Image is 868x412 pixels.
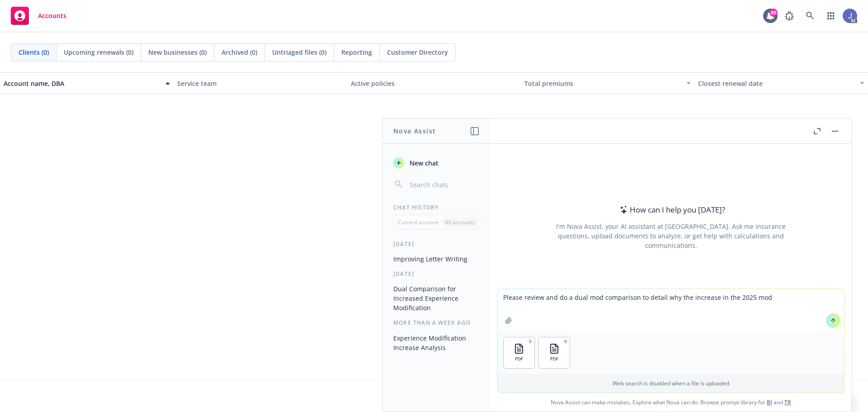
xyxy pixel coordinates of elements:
[694,72,868,94] button: Closest renewal date
[382,319,491,327] div: More than a week ago
[822,7,840,25] a: Switch app
[504,337,534,368] button: PDF
[351,79,517,88] div: Active policies
[387,47,448,57] span: Customer Directory
[494,393,848,412] span: Nova Assist can make mistakes. Explore what Nova can do: Browse prompt library for and
[177,79,344,88] div: Service team
[503,379,839,387] p: Web search is disabled when a file is uploaded
[341,47,372,57] span: Reporting
[382,270,491,278] div: [DATE]
[382,240,491,248] div: [DATE]
[390,251,483,266] button: Improving Letter Writing
[550,356,558,362] span: PDF
[784,398,791,406] a: TR
[769,9,778,17] div: 80
[64,47,133,57] span: Upcoming renewals (0)
[544,222,798,250] div: I'm Nova Assist, your AI assistant at [GEOGRAPHIC_DATA]. Ask me insurance questions, upload docum...
[38,12,66,19] span: Accounts
[617,204,725,216] div: How can I help you [DATE]?
[272,47,326,57] span: Untriaged files (0)
[398,218,439,226] p: Current account
[767,398,772,406] a: BI
[390,281,483,315] button: Dual Comparison for Increased Experience Modification
[408,158,439,168] span: New chat
[408,178,480,191] input: Search chats
[390,331,483,355] button: Experience Modification Increase Analysis
[148,47,207,57] span: New businesses (0)
[393,126,436,136] h1: Nova Assist
[390,155,483,171] button: New chat
[515,356,523,362] span: PDF
[445,218,475,226] p: All accounts
[382,204,491,211] div: Chat History
[698,79,854,88] div: Closest renewal date
[843,9,857,23] img: photo
[7,3,70,28] a: Accounts
[498,289,844,331] textarea: Please review and do a dual mod comparison to detail why the increase in the 2025 mod
[174,72,347,94] button: Service team
[521,72,694,94] button: Total premiums
[539,337,570,368] button: PDF
[347,72,521,94] button: Active policies
[524,79,681,88] div: Total premiums
[19,47,49,57] span: Clients (0)
[780,7,798,25] a: Report a Bug
[4,79,160,88] div: Account name, DBA
[222,47,257,57] span: Archived (0)
[801,7,819,25] a: Search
